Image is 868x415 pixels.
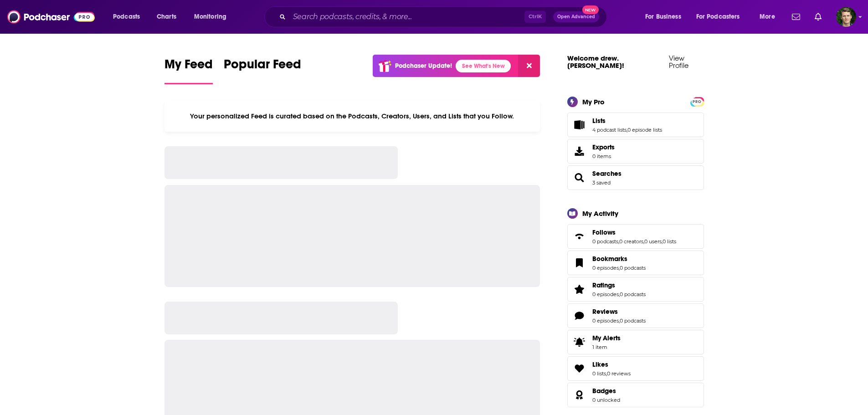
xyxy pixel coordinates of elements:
span: Monitoring [194,10,226,23]
a: 0 creators [619,238,643,245]
img: Podchaser - Follow, Share and Rate Podcasts [7,8,95,26]
span: Open Advanced [557,15,595,19]
a: Reviews [592,307,646,316]
a: Bookmarks [592,255,646,263]
span: Badges [592,387,616,395]
a: Badges [570,389,589,401]
span: For Podcasters [696,10,740,23]
span: Ctrl K [524,11,546,23]
button: open menu [639,10,693,24]
a: 0 episodes [592,318,619,324]
span: Lists [592,117,606,125]
a: Charts [151,10,182,24]
a: 0 unlocked [592,397,620,403]
span: My Alerts [592,334,621,342]
a: PRO [692,97,703,104]
span: Likes [567,356,704,381]
a: See What's New [456,60,511,72]
a: Show notifications dropdown [811,9,825,25]
span: , [606,370,607,377]
span: My Alerts [570,336,589,348]
span: PRO [692,98,703,105]
span: Bookmarks [592,255,627,263]
a: Badges [592,387,620,395]
p: Podchaser Update! [395,62,452,70]
a: Likes [592,360,631,369]
a: My Feed [164,56,213,84]
a: View Profile [669,54,688,70]
div: My Activity [582,209,618,218]
a: 0 podcasts [620,318,646,324]
a: 0 users [644,238,662,245]
span: For Business [645,10,681,23]
span: Exports [570,145,589,158]
span: Likes [592,360,608,369]
a: 0 lists [663,238,676,245]
span: Ratings [567,277,704,302]
a: Welcome drew.[PERSON_NAME]! [567,54,624,70]
a: 0 podcasts [620,291,646,297]
button: Open AdvancedNew [553,11,599,22]
a: 4 podcast lists [592,127,627,133]
span: Bookmarks [567,251,704,275]
span: Podcasts [113,10,140,23]
span: , [662,238,663,245]
a: Likes [570,362,589,375]
button: open menu [107,10,152,24]
span: More [760,10,775,23]
span: Logged in as drew.kilman [836,7,856,27]
span: New [582,5,599,14]
a: Follows [570,230,589,243]
a: 3 saved [592,179,611,186]
a: Lists [570,118,589,131]
span: , [619,265,620,271]
span: Searches [567,165,704,190]
button: open menu [690,10,753,24]
span: Follows [592,228,616,236]
span: , [619,318,620,324]
span: Lists [567,113,704,137]
a: 0 podcasts [592,238,618,245]
a: Ratings [592,281,646,289]
span: Popular Feed [224,56,301,77]
a: Searches [592,169,621,178]
span: Ratings [592,281,615,289]
span: , [618,238,619,245]
a: Lists [592,117,662,125]
a: 0 podcasts [620,265,646,271]
a: Searches [570,171,589,184]
span: Badges [567,383,704,407]
a: Show notifications dropdown [788,9,804,25]
span: Exports [592,143,615,151]
a: 0 episode lists [627,127,662,133]
span: My Feed [164,56,213,77]
span: Charts [157,10,176,23]
span: 1 item [592,344,621,350]
div: Your personalized Feed is curated based on the Podcasts, Creators, Users, and Lists that you Follow. [164,101,540,132]
a: Popular Feed [224,56,301,84]
button: Show profile menu [836,7,856,27]
a: Bookmarks [570,256,589,269]
span: , [643,238,644,245]
button: open menu [188,10,238,24]
div: Search podcasts, credits, & more... [273,6,616,27]
a: 0 lists [592,370,606,377]
a: Follows [592,228,676,236]
span: 0 items [592,153,615,159]
span: Reviews [567,303,704,328]
span: , [619,291,620,297]
span: Reviews [592,307,618,316]
a: Reviews [570,309,589,322]
input: Search podcasts, credits, & more... [289,10,524,24]
a: 0 reviews [607,370,631,377]
a: Exports [567,139,704,164]
span: Follows [567,224,704,249]
div: My Pro [582,97,605,106]
img: User Profile [836,7,856,27]
a: 0 episodes [592,291,619,297]
a: 0 episodes [592,265,619,271]
button: open menu [753,10,786,24]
